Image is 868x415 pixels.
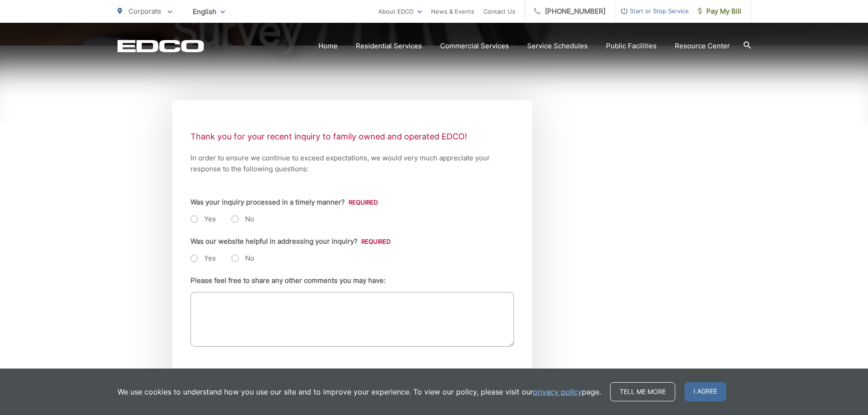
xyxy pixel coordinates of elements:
[356,41,422,51] a: Residential Services
[118,386,601,397] p: We use cookies to understand how you use our site and to improve your experience. To view our pol...
[440,41,509,51] a: Commercial Services
[190,277,385,285] label: Please feel free to share any other comments you may have:
[231,254,254,263] label: No
[533,386,582,397] a: privacy policy
[431,6,474,17] a: News & Events
[190,130,514,143] p: Thank you for your recent inquiry to family owned and operated EDCO!
[606,41,657,51] a: Public Facilities
[483,6,515,17] a: Contact Us
[118,40,204,52] a: EDCD logo. Return to the homepage.
[318,41,338,51] a: Home
[527,41,588,51] a: Service Schedules
[190,254,216,263] label: Yes
[186,4,232,20] span: English
[610,382,675,401] a: Tell me more
[190,215,216,224] label: Yes
[190,237,390,246] label: Was our website helpful in addressing your inquiry?
[190,153,514,174] p: In order to ensure we continue to exceed expectations, we would very much appreciate your respons...
[128,7,161,15] span: Corporate
[190,198,378,206] label: Was your inquiry processed in a timely manner?
[378,6,422,17] a: About EDCO
[675,41,730,51] a: Resource Center
[684,382,726,401] span: I agree
[231,215,254,224] label: No
[698,6,741,17] span: Pay My Bill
